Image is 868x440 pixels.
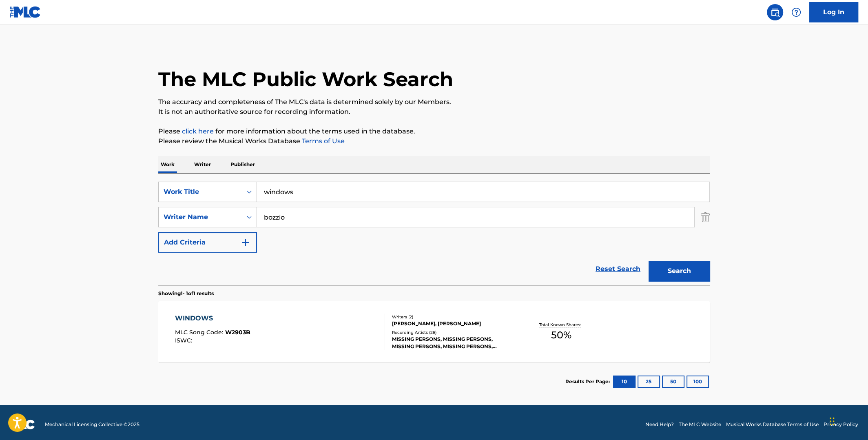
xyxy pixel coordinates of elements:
[241,238,250,247] img: 9d2ae6d4665cec9f34b9.svg
[809,2,858,22] a: Log In
[539,322,583,328] p: Total Known Shares:
[158,97,710,107] p: The accuracy and completeness of The MLC's data is determined solely by our Members.
[649,261,710,281] button: Search
[158,127,710,136] p: Please for more information about the terms used in the database.
[824,421,858,428] a: Privacy Policy
[770,7,780,17] img: search
[662,376,684,388] button: 50
[158,156,177,173] p: Work
[225,329,250,336] span: W2903B
[551,328,571,342] span: 50 %
[182,127,214,135] a: click here
[164,187,237,197] div: Work Title
[613,376,635,388] button: 10
[175,313,250,323] div: WINDOWS
[158,232,257,253] button: Add Criteria
[158,107,710,117] p: It is not an authoritative source for recording information.
[158,301,710,362] a: WINDOWSMLC Song Code:W2903BISWC:Writers (2)[PERSON_NAME], [PERSON_NAME]Recording Artists (28)MISS...
[158,136,710,146] p: Please review the Musical Works Database
[638,376,660,388] button: 25
[228,156,257,173] p: Publisher
[392,320,515,327] div: [PERSON_NAME], [PERSON_NAME]
[788,4,804,20] div: Help
[830,409,835,433] div: Drag
[158,182,710,285] form: Search Form
[701,207,710,227] img: Delete Criterion
[392,336,515,350] div: MISSING PERSONS, MISSING PERSONS, MISSING PERSONS, MISSING PERSONS, MISSING PERSONS
[791,7,801,17] img: help
[679,421,721,428] a: The MLC Website
[10,6,41,18] img: MLC Logo
[591,260,644,278] a: Reset Search
[45,421,139,428] span: Mechanical Licensing Collective © 2025
[175,329,225,336] span: MLC Song Code :
[827,401,868,440] iframe: Chat Widget
[726,421,819,428] a: Musical Works Database Terms of Use
[565,378,612,385] p: Results Per Page:
[686,376,709,388] button: 100
[300,137,345,145] a: Terms of Use
[645,421,674,428] a: Need Help?
[164,212,237,222] div: Writer Name
[158,67,453,91] h1: The MLC Public Work Search
[192,156,213,173] p: Writer
[392,329,515,336] div: Recording Artists ( 28 )
[158,290,214,297] p: Showing 1 - 1 of 1 results
[175,337,194,344] span: ISWC :
[392,314,515,320] div: Writers ( 2 )
[767,4,783,20] a: Public Search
